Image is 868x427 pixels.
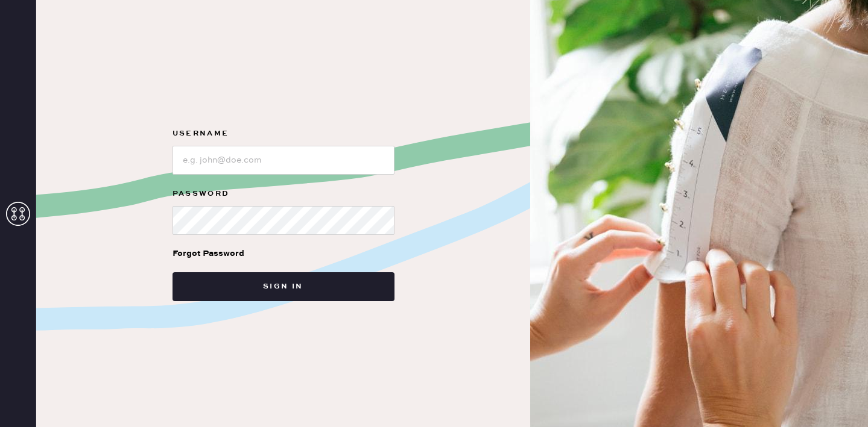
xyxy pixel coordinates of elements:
[173,146,394,175] input: e.g. john@doe.com
[173,187,394,201] label: Password
[173,272,394,301] button: Sign in
[173,235,244,272] a: Forgot Password
[173,126,394,141] label: Username
[173,247,244,260] div: Forgot Password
